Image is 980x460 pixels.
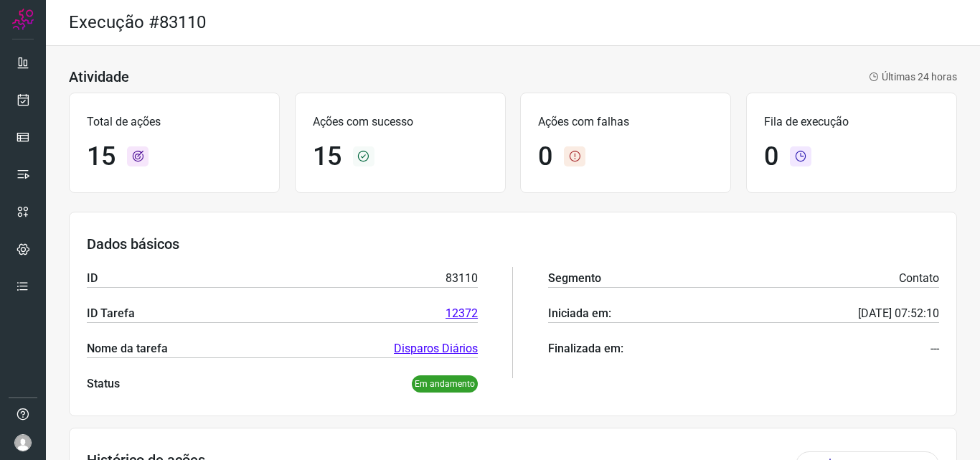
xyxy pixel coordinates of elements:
p: Iniciada em: [548,305,611,322]
a: Disparos Diários [394,340,478,357]
p: ID [87,270,98,287]
p: Status [87,375,120,393]
p: Nome da tarefa [87,340,168,357]
p: Últimas 24 horas [869,70,957,85]
h2: Execução #83110 [69,12,206,33]
p: Fila de execução [764,113,939,131]
h3: Atividade [69,68,129,85]
p: Contato [899,270,939,287]
h1: 15 [313,141,341,172]
img: avatar-user-boy.jpg [14,434,32,451]
img: Logo [12,9,34,30]
h1: 0 [764,141,778,172]
p: --- [930,340,939,357]
p: Ações com falhas [538,113,713,131]
p: 83110 [446,270,478,287]
h1: 15 [87,141,116,172]
p: Finalizada em: [548,340,623,357]
p: Total de ações [87,113,262,131]
h3: Dados básicos [87,235,939,253]
h1: 0 [538,141,552,172]
a: 12372 [446,305,478,322]
p: ID Tarefa [87,305,135,322]
p: Em andamento [412,375,478,393]
p: [DATE] 07:52:10 [858,305,939,322]
p: Segmento [548,270,601,287]
p: Ações com sucesso [313,113,488,131]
